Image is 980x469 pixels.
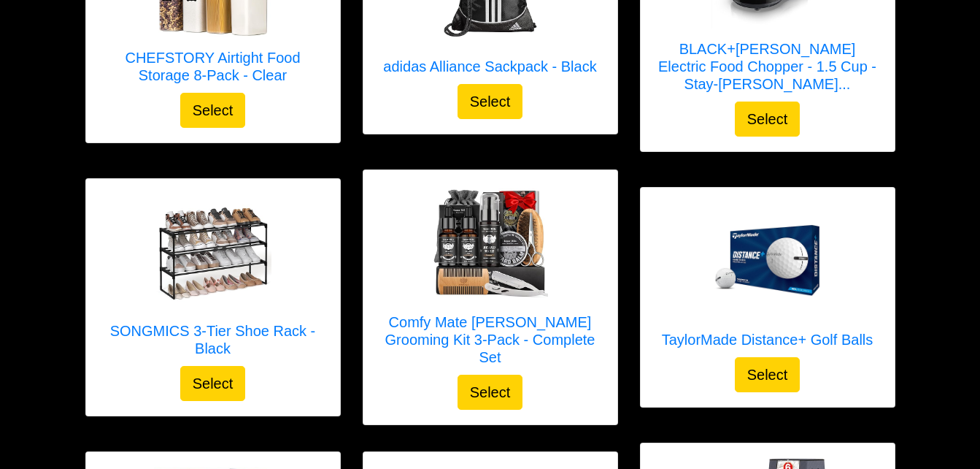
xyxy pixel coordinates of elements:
[662,331,873,348] h5: TaylorMade Distance+ Golf Balls
[101,194,325,366] a: SONGMICS 3-Tier Shoe Rack - Black SONGMICS 3-Tier Shoe Rack - Black
[101,49,325,84] h5: CHEFSTORY Airtight Food Storage 8-Pack - Clear
[735,102,800,137] button: Select
[180,93,246,128] button: Select
[662,202,873,357] a: TaylorMade Distance+ Golf Balls TaylorMade Distance+ Golf Balls
[709,221,825,302] img: TaylorMade Distance+ Golf Balls
[155,194,271,310] img: SONGMICS 3-Tier Shoe Rack - Black
[458,84,523,119] button: Select
[101,322,325,357] h5: SONGMICS 3-Tier Shoe Rack - Black
[180,366,246,401] button: Select
[458,375,523,410] button: Select
[378,313,603,366] h5: Comfy Mate [PERSON_NAME] Grooming Kit 3-Pack - Complete Set
[735,357,800,392] button: Select
[383,58,596,75] h5: adidas Alliance Sackpack - Black
[378,185,603,375] a: Comfy Mate Beard Grooming Kit 3-Pack - Complete Set Comfy Mate [PERSON_NAME] Grooming Kit 3-Pack ...
[432,185,549,302] img: Comfy Mate Beard Grooming Kit 3-Pack - Complete Set
[655,40,880,93] h5: BLACK+[PERSON_NAME] Electric Food Chopper - 1.5 Cup - Stay-[PERSON_NAME]...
